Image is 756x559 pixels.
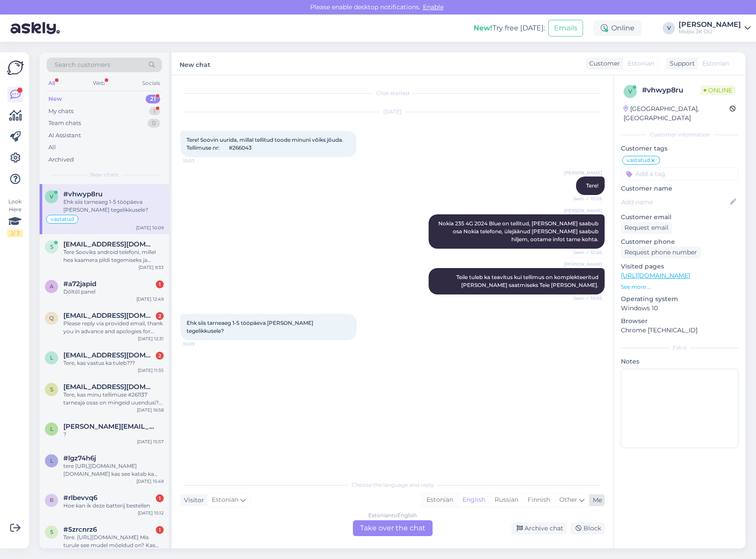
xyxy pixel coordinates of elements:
[624,104,730,123] div: [GEOGRAPHIC_DATA], [GEOGRAPHIC_DATA]
[50,283,54,290] span: a
[621,357,738,366] p: Notes
[420,3,446,11] span: Enable
[564,169,602,176] span: [PERSON_NAME]
[569,249,602,256] span: Seen ✓ 10:06
[63,198,164,214] div: Ehk siis tarneaeg 1-5 tööpäeva [PERSON_NAME] tegelikkusele?
[48,155,74,164] div: Archived
[700,85,736,95] span: Online
[621,213,738,222] p: Customer email
[621,131,738,139] div: Customer information
[586,59,620,68] div: Customer
[594,20,642,36] div: Online
[559,496,577,504] span: Other
[55,60,110,70] span: Search customers
[180,496,204,505] div: Visitor
[63,288,164,296] div: Dőltől panel
[50,529,53,535] span: 5
[679,28,741,35] div: Mobix JK OÜ
[180,89,605,97] div: Chat started
[48,119,81,128] div: Team chats
[569,195,602,202] span: Seen ✓ 10:05
[621,316,738,326] p: Browser
[621,294,738,304] p: Operating system
[139,264,164,271] div: [DATE] 9:33
[63,423,155,430] span: lisette.haug@gmail.com
[621,237,738,246] p: Customer phone
[666,59,695,68] div: Support
[48,131,81,140] div: AI Assistant
[564,261,602,268] span: [PERSON_NAME]
[51,217,74,222] span: vastatud
[589,496,602,505] div: Me
[621,197,728,207] input: Add name
[63,526,97,533] span: #5zrcnrz6
[47,77,57,89] div: All
[90,171,118,179] span: New chats
[627,158,650,163] span: vastatud
[438,220,600,243] span: Nokia 235 4G 2024 Blue on tellitud, [PERSON_NAME] saabub osa Nokia telefone, ülejäänud [PERSON_NA...
[50,386,53,393] span: s
[621,167,738,180] input: Add a tag
[63,312,155,320] span: qholer@gmail.com
[569,295,602,302] span: Seen ✓ 10:06
[156,312,164,320] div: 2
[490,493,523,507] div: Russian
[422,493,458,507] div: Estonian
[50,193,53,200] span: v
[679,21,741,28] div: [PERSON_NAME]
[136,478,164,485] div: [DATE] 15:49
[50,354,53,361] span: l
[156,280,164,288] div: 1
[628,59,654,68] span: Estonian
[180,58,210,70] label: New chat
[621,326,738,335] p: Chrome [TECHNICAL_ID]
[50,243,53,250] span: s
[156,526,164,534] div: 1
[63,359,164,367] div: Tere, kas vastus ka tuleb???
[679,21,751,35] a: [PERSON_NAME]Mobix JK OÜ
[7,59,24,76] img: Askly Logo
[621,262,738,271] p: Visited pages
[63,430,164,438] div: ?
[187,320,315,334] span: Ehk siis tarneaeg 1-5 tööpäeva [PERSON_NAME] tegelikkusele?
[138,335,164,342] div: [DATE] 12:31
[548,20,583,37] button: Emails
[621,344,738,352] div: Extra
[63,280,96,288] span: #a72japid
[642,85,700,96] div: # vhwyp8ru
[353,520,433,536] div: Take over the chat
[63,494,97,502] span: #rlbevvq6
[50,497,54,504] span: r
[183,341,216,347] span: 10:09
[137,438,164,445] div: [DATE] 15:57
[180,108,605,116] div: [DATE]
[156,352,164,360] div: 2
[63,391,164,407] div: Tere, kas minu tellimuse #261137 tarneaja osas on mingeid uuendusi? [PERSON_NAME] sai esitatud 12...
[473,24,492,32] b: New!
[621,144,738,153] p: Customer tags
[7,229,23,237] div: 2 / 3
[564,207,602,214] span: [PERSON_NAME]
[621,283,738,291] p: See more ...
[212,495,239,505] span: Estonian
[138,367,164,374] div: [DATE] 11:35
[586,182,598,189] span: Tere!
[458,493,490,507] div: English
[621,272,690,279] a: [URL][DOMAIN_NAME]
[50,457,53,464] span: l
[136,296,164,302] div: [DATE] 12:49
[473,23,545,33] div: Try free [DATE]:
[180,481,605,489] div: Choose the language and reply
[63,533,164,549] div: Tere. [URL][DOMAIN_NAME] Mis turule see mudel mõeldud on? Kas [PERSON_NAME]?
[136,224,164,231] div: [DATE] 10:09
[48,107,73,116] div: My chats
[49,315,54,321] span: q
[149,107,160,116] div: 1
[138,510,164,516] div: [DATE] 15:12
[663,22,675,34] div: V
[91,77,106,89] div: Web
[621,184,738,193] p: Customer name
[140,77,162,89] div: Socials
[63,320,164,335] div: Please reply via provided email, thank you in advance and apologies for taking your time!
[183,158,216,164] span: 10:03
